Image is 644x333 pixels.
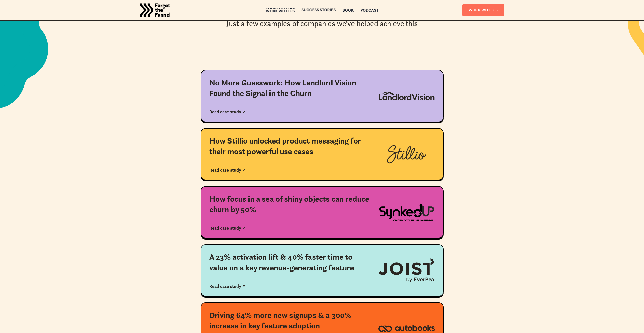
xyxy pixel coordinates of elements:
div: Read case study [209,283,241,289]
div: Just a few examples of companies we've helped achieve this [226,18,418,29]
div: Success Stories [301,8,336,11]
div: Read case study [209,167,241,173]
div: Work with us [266,9,295,13]
a: Podcast [360,8,378,12]
div: A 23% activation lift & 40% faster time to value on a key revenue-generating feature [209,252,370,273]
a: Work with usWork with us [266,8,295,12]
div: Read case study [209,225,241,231]
div: How Stillio unlocked product messaging for their most powerful use cases [209,136,370,157]
div: No More Guesswork: How Landlord Vision Found the Signal in the Churn [209,78,370,99]
a: How focus in a sea of shiny objects can reduce churn by 50%Read case study [201,186,444,238]
a: No More Guesswork: How Landlord Vision Found the Signal in the ChurnRead case study [201,70,444,122]
a: Book [342,8,354,12]
a: Success Stories [301,8,336,12]
div: Driving 64% more new signups & a 300% increase in key feature adoption [209,310,370,331]
a: A 23% activation lift & 40% faster time to value on a key revenue-generating featureRead case study [201,244,444,296]
div: How focus in a sea of shiny objects can reduce churn by 50% [209,194,370,215]
a: How Stillio unlocked product messaging for their most powerful use casesRead case study [201,128,444,180]
a: Work With Us [462,4,504,16]
div: Read case study [209,109,241,115]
